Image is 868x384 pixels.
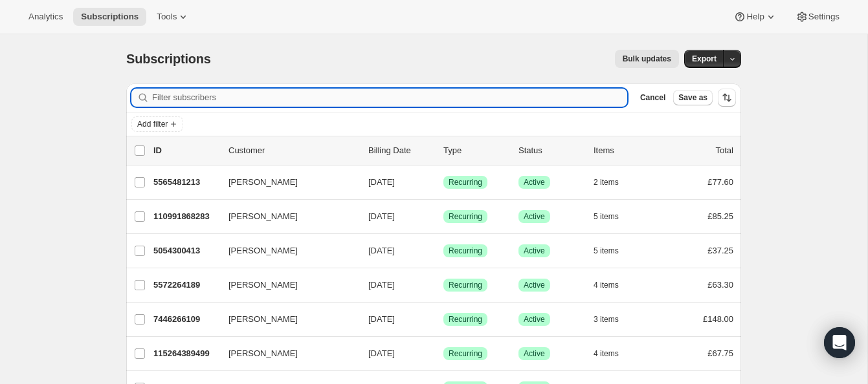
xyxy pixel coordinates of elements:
[153,144,733,157] div: IDCustomerBilling DateTypeStatusItemsTotal
[152,89,627,107] input: Filter subscribers
[673,90,713,105] button: Save as
[524,348,545,359] span: Active
[594,314,619,325] span: 3 items
[228,244,298,257] span: [PERSON_NAME]
[524,177,545,187] span: Active
[746,12,764,22] span: Help
[824,327,855,358] div: Open Intercom Messenger
[594,348,619,359] span: 4 items
[28,12,63,22] span: Analytics
[449,314,482,325] span: Recurring
[368,348,395,358] span: [DATE]
[221,343,350,364] button: [PERSON_NAME]
[594,144,658,157] div: Items
[221,172,350,193] button: [PERSON_NAME]
[153,279,218,292] p: 5572264189
[703,314,733,324] span: £148.00
[228,176,298,189] span: [PERSON_NAME]
[449,211,482,222] span: Recurring
[221,275,350,295] button: [PERSON_NAME]
[228,210,298,223] span: [PERSON_NAME]
[707,177,733,187] span: £77.60
[518,144,583,157] p: Status
[635,90,671,105] button: Cancel
[153,345,733,363] div: 115264389499[PERSON_NAME][DATE]SuccessRecurringSuccessActive4 items£67.75
[524,211,545,222] span: Active
[228,313,298,326] span: [PERSON_NAME]
[449,177,482,187] span: Recurring
[594,310,633,328] button: 3 items
[594,280,619,290] span: 4 items
[692,54,717,64] span: Export
[228,279,298,292] span: [PERSON_NAME]
[157,12,177,22] span: Tools
[524,280,545,290] span: Active
[153,276,733,294] div: 5572264189[PERSON_NAME][DATE]SuccessRecurringSuccessActive4 items£63.30
[707,280,733,290] span: £63.30
[153,208,733,226] div: 110991868283[PERSON_NAME][DATE]SuccessRecurringSuccessActive5 items£85.25
[131,116,183,132] button: Add filter
[594,177,619,187] span: 2 items
[788,8,847,26] button: Settings
[594,345,633,363] button: 4 items
[81,12,139,22] span: Subscriptions
[368,211,395,221] span: [DATE]
[594,242,633,260] button: 5 items
[221,240,350,261] button: [PERSON_NAME]
[228,347,298,360] span: [PERSON_NAME]
[443,144,508,157] div: Type
[126,52,211,66] span: Subscriptions
[153,242,733,260] div: 5054300413[PERSON_NAME][DATE]SuccessRecurringSuccessActive5 items£37.25
[640,92,665,103] span: Cancel
[707,211,733,221] span: £85.25
[726,8,785,26] button: Help
[153,176,218,189] p: 5565481213
[623,54,671,64] span: Bulk updates
[594,276,633,294] button: 4 items
[368,144,433,157] p: Billing Date
[716,144,733,157] p: Total
[368,177,395,187] span: [DATE]
[594,211,619,222] span: 5 items
[149,8,197,26] button: Tools
[808,12,840,22] span: Settings
[221,206,350,227] button: [PERSON_NAME]
[594,208,633,226] button: 5 items
[449,246,482,256] span: Recurring
[594,246,619,256] span: 5 items
[21,8,71,26] button: Analytics
[718,89,736,107] button: Sort the results
[153,244,218,257] p: 5054300413
[73,8,146,26] button: Subscriptions
[228,144,358,157] p: Customer
[449,280,482,290] span: Recurring
[153,347,218,360] p: 115264389499
[368,246,395,255] span: [DATE]
[707,246,733,255] span: £37.25
[615,50,679,68] button: Bulk updates
[524,314,545,325] span: Active
[368,314,395,324] span: [DATE]
[153,144,218,157] p: ID
[368,280,395,290] span: [DATE]
[137,119,168,129] span: Add filter
[678,92,707,103] span: Save as
[153,210,218,223] p: 110991868283
[707,348,733,358] span: £67.75
[153,310,733,328] div: 7446266109[PERSON_NAME][DATE]SuccessRecurringSuccessActive3 items£148.00
[684,50,724,68] button: Export
[594,173,633,191] button: 2 items
[524,246,545,256] span: Active
[221,309,350,330] button: [PERSON_NAME]
[153,173,733,191] div: 5565481213[PERSON_NAME][DATE]SuccessRecurringSuccessActive2 items£77.60
[449,348,482,359] span: Recurring
[153,313,218,326] p: 7446266109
